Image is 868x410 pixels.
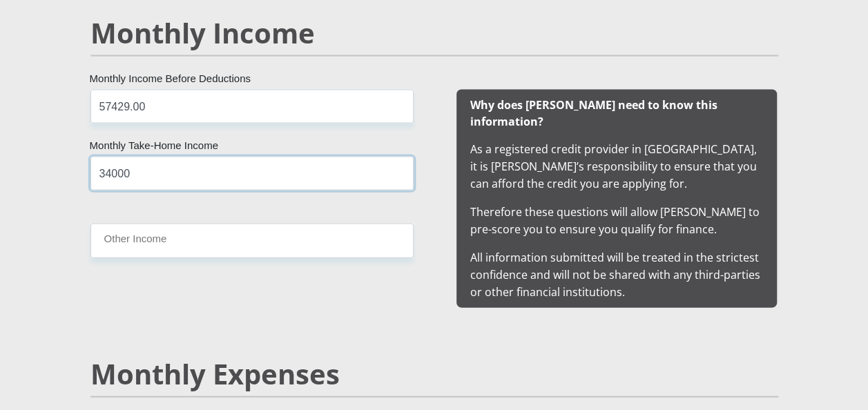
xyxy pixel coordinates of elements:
b: Why does [PERSON_NAME] need to know this information? [470,97,717,129]
input: Monthly Income Before Deductions [90,90,414,124]
span: As a registered credit provider in [GEOGRAPHIC_DATA], it is [PERSON_NAME]’s responsibility to ens... [470,97,763,300]
h2: Monthly Income [90,17,778,50]
input: Other Income [90,224,414,257]
h2: Monthly Expenses [90,358,778,391]
input: Monthly Take Home Income [90,157,414,191]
